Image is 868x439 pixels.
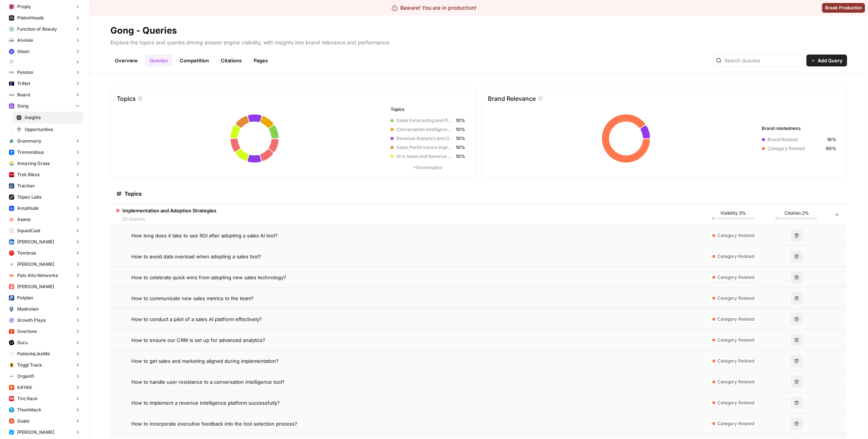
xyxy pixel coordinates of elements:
span: How to ensure our CRM is set up for advanced analytics? [131,336,265,344]
button: Tombras [6,247,83,259]
img: 85vp9xtrf4fqmip4n93oimoieut9 [9,250,14,256]
span: Tractian [17,183,35,189]
button: Toggl Track [6,359,83,371]
img: 63f9jzufgnk66u0pp39g60lke3x7 [9,351,14,357]
span: Sales Forecasting and Pipeline Management [397,117,453,124]
a: Overview [110,55,142,66]
span: Add Query [818,57,843,64]
span: AI in Sales and Revenue Operations [397,153,453,160]
button: [PERSON_NAME] [6,427,83,438]
div: Gong - Queries [110,25,177,37]
button: Tire Rack [6,393,83,404]
button: Asana [6,214,83,225]
img: ukz6u4a39av2na5d7vtue3mm3c9l [9,228,14,233]
button: KAYAK [6,382,83,393]
span: Topaz Labs [17,194,41,200]
span: Board [17,91,30,98]
h3: Brand relatedness [762,125,837,132]
img: ytruy0lfx0kbwndeh2jpkos2yroa [9,430,14,435]
button: Tractian [6,180,83,192]
a: Citations [216,55,246,66]
span: SquadCast [17,227,40,234]
a: Pages [249,55,272,66]
span: Grammarly [17,138,41,144]
span: PistonHeads [17,15,44,21]
span: 90% [826,145,837,152]
span: [PERSON_NAME] [17,239,54,245]
span: Category Related [718,232,755,239]
span: 10% [456,153,465,160]
button: Tremendous [6,147,83,158]
div: Beware! You are in production! [392,4,477,12]
button: Function of Beauty [6,24,83,35]
button: Mashvisor [6,303,83,315]
a: Queries [145,55,172,66]
img: c25k3at9mb29p1w38fhj1fa0sy0f [9,329,14,334]
span: How to implement a revenue intelligence platform successfully? [131,399,280,407]
img: mhz6d65ffplwgtj76gcfkrq5icux [9,4,14,9]
span: Preply [17,3,31,10]
img: 1475d7f01wpwy9j9bgniqhgybqya [9,92,14,97]
span: Conversation Intelligence and Sales Engagement [397,126,453,133]
span: Visibility 3% [721,210,746,217]
button: TriNet [6,78,83,89]
span: Topics [125,190,142,197]
img: 6eaxuv0qhxzdu9p2n6vse2wmuoed [9,59,14,65]
button: Preply [6,1,83,12]
p: + 5 more topics [391,164,465,171]
img: rcwnutxh0s3ezuybxj1e4ipmqy4f [9,161,14,166]
span: Category Related [718,337,755,343]
img: 3k9ksnmm4wfnsfjmsdj28igaeix3 [9,38,14,43]
button: [PERSON_NAME] [6,236,83,247]
span: Insights [25,114,80,121]
img: q9j0jl6dp3wdtj731a852rowy71f [9,172,14,177]
span: Thumbtack [17,407,41,413]
span: Category Related [718,274,755,281]
button: Gusto [6,415,83,427]
img: 16no5rnvuxuf8v80qgd6deh2wf6b [9,15,14,21]
span: [PERSON_NAME] [17,261,54,268]
img: w6cjb6u2gvpdnjw72qw8i2q5f3eb [9,103,14,109]
img: y279iqyna18kvu1rhwzej2cctjw6 [9,418,14,424]
h3: Topics [391,106,465,113]
span: Gong [17,103,28,109]
img: 16c20iecp7xic0lpbmsdfk5p268r [9,340,14,345]
p: Topics [117,94,136,103]
span: TriNet [17,80,30,87]
span: Growth Plays [17,317,46,324]
span: How to communicate new sales metrics to the team? [131,295,254,302]
img: o58zk7uqaid6vo9l9bt6yv99ia86 [9,81,14,86]
a: Insights [13,112,83,124]
img: opdhyqjq9e9v6genfq59ut7sdua2 [9,49,14,54]
img: 6qj8gtflwv87ps1ofr2h870h2smq [9,138,14,144]
button: Grammarly [6,136,83,147]
span: Trek Bikes [17,171,40,178]
span: Peloton [17,69,33,76]
a: Opportunities [13,124,83,136]
button: Thumbtack [6,404,83,415]
span: Overtone [17,328,37,335]
span: Glean [17,48,29,55]
button: Amazing Grass [6,158,83,169]
span: 10% [827,136,837,143]
span: PatientsLikeMe [17,351,50,357]
img: 6fs2pejbqsystqsx7dyqjr04i0ct [9,239,14,245]
button: Board [6,89,83,100]
button: Alvéole [6,35,83,46]
img: suzre6c0jah6lazoiw23aiobrjk0 [9,374,14,379]
p: Explore the topics and queries driving answer engine visibility, with insights into brand relevan... [110,37,847,46]
img: 7mwenlefrtq62fzq8cqjkyzkmz3a [9,273,14,278]
span: Function of Beauty [17,26,57,32]
span: Revenue Analytics and Operations [397,135,453,142]
button: [PERSON_NAME] [6,259,83,270]
span: Category Related [718,316,755,323]
button: PistonHeads [6,12,83,24]
button: Amplitude [6,203,83,214]
button: Break Production [822,3,865,13]
img: 93lf4t2rfucqtv643eeov6tztr81 [9,318,14,323]
a: Competition [175,55,213,66]
img: 8sb8cvl7g609a74ptlc4zcseisuk [9,306,14,312]
span: Guru [17,339,28,346]
span: 10% [456,126,465,133]
span: 10% [456,117,465,124]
